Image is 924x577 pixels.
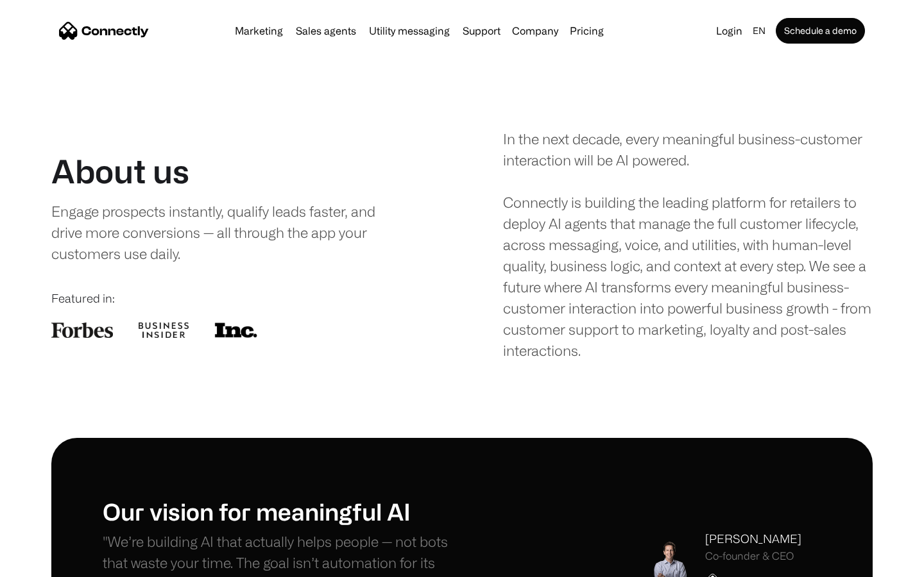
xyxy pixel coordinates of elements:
div: Engage prospects instantly, qualify leads faster, and drive more conversions — all through the ap... [51,201,402,264]
a: Schedule a demo [776,18,865,44]
div: Co-founder & CEO [705,550,801,562]
a: Sales agents [291,26,361,36]
div: In the next decade, every meaningful business-customer interaction will be AI powered. Connectly ... [503,128,873,361]
ul: Language list [26,555,77,573]
aside: Language selected: English [13,553,77,573]
div: [PERSON_NAME] [705,530,801,548]
div: Company [512,22,558,40]
h1: Our vision for meaningful AI [103,498,462,525]
h1: About us [51,152,189,190]
a: Marketing [230,26,288,36]
a: Utility messaging [364,26,455,36]
a: Support [458,26,506,36]
div: Featured in: [51,290,421,307]
div: en [753,22,766,40]
a: Pricing [565,26,609,36]
a: Login [711,22,748,40]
